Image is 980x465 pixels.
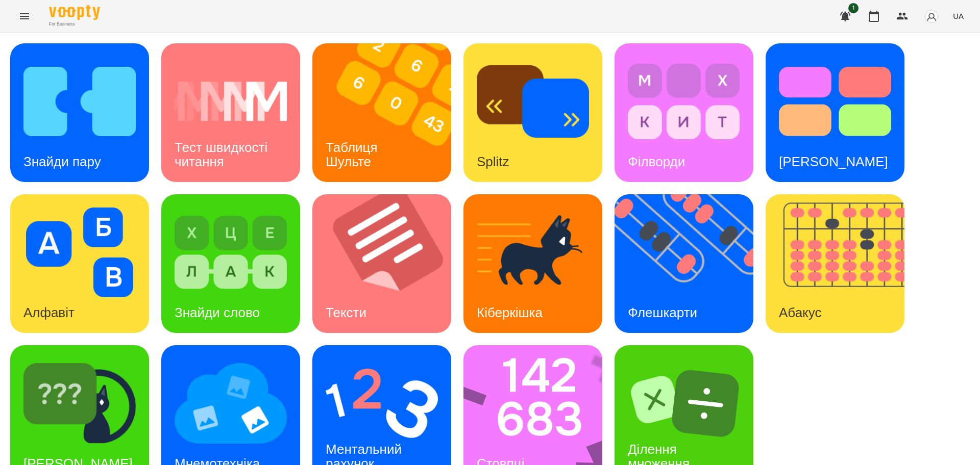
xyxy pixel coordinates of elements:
[953,11,964,21] span: UA
[766,43,904,182] a: Тест Струпа[PERSON_NAME]
[615,194,766,333] img: Флешкарти
[175,140,271,169] h3: Тест швидкості читання
[326,358,438,448] img: Ментальний рахунок
[312,194,464,333] img: Тексти
[779,305,821,320] h3: Абакус
[12,4,37,29] button: Menu
[161,194,300,333] a: Знайди словоЗнайди слово
[779,57,891,146] img: Тест Струпа
[23,358,136,448] img: Знайди Кіберкішку
[10,194,149,333] a: АлфавітАлфавіт
[175,57,287,146] img: Тест швидкості читання
[312,43,464,182] img: Таблиця Шульте
[848,3,859,13] span: 1
[326,305,366,320] h3: Тексти
[312,43,451,182] a: Таблиця ШультеТаблиця Шульте
[23,154,101,169] h3: Знайди пару
[628,154,685,169] h3: Філворди
[779,154,888,169] h3: [PERSON_NAME]
[766,194,904,333] a: АбакусАбакус
[23,305,75,320] h3: Алфавіт
[10,43,149,182] a: Знайди паруЗнайди пару
[326,140,381,169] h3: Таблиця Шульте
[615,194,753,333] a: ФлешкартиФлешкарти
[175,305,260,320] h3: Знайди слово
[161,43,300,182] a: Тест швидкості читанняТест швидкості читання
[49,5,100,20] img: Voopty Logo
[924,9,939,23] img: avatar_s.png
[628,57,740,146] img: Філворди
[49,21,100,28] span: For Business
[463,194,602,333] a: КіберкішкаКіберкішка
[312,194,451,333] a: ТекстиТексти
[615,43,753,182] a: ФілвордиФілворди
[23,57,136,146] img: Знайди пару
[477,57,589,146] img: Splitz
[477,154,509,169] h3: Splitz
[477,208,589,297] img: Кіберкішка
[766,194,917,333] img: Абакус
[477,305,543,320] h3: Кіберкішка
[23,208,136,297] img: Алфавіт
[628,305,697,320] h3: Флешкарти
[949,7,968,25] button: UA
[463,43,602,182] a: SplitzSplitz
[175,208,287,297] img: Знайди слово
[628,358,740,448] img: Ділення множення
[175,358,287,448] img: Мнемотехніка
